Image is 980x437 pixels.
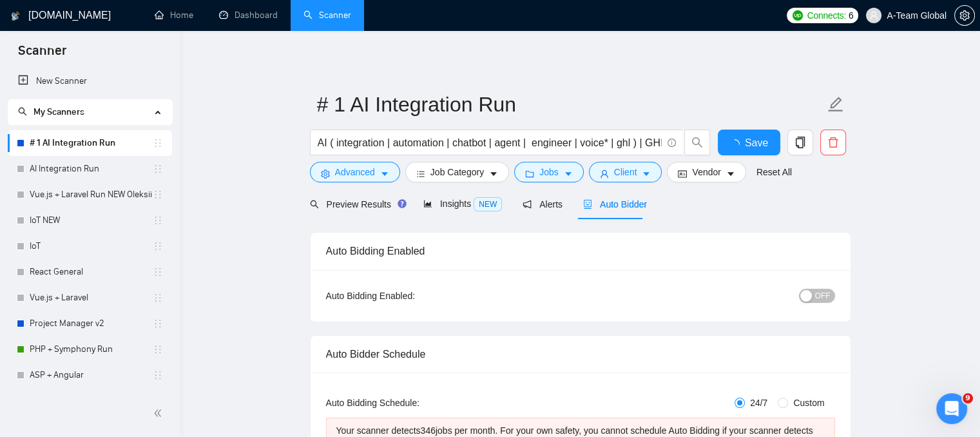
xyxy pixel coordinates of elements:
[318,135,662,151] input: Search Freelance Jobs...
[788,137,812,148] span: copy
[303,10,351,21] a: searchScanner
[153,215,163,226] span: holder
[153,318,163,329] span: holder
[756,165,792,179] a: Reset All
[793,10,803,21] img: upwork-logo.png
[955,10,974,21] span: setting
[692,165,720,179] span: Vendor
[807,8,846,23] span: Connects:
[30,336,153,362] a: PHP + Symphony Run
[30,156,153,182] a: AI Integration Run
[18,107,27,116] span: search
[667,162,745,182] button: idcardVendorcaret-down
[8,182,172,208] li: Vue.js + Laravel Run NEW Oleksii
[405,162,509,182] button: barsJob Categorycaret-down
[326,336,835,373] div: Auto Bidder Schedule
[30,259,153,285] a: React General
[821,137,845,148] span: delete
[30,182,153,208] a: Vue.js + Laravel Run NEW Oleksii
[11,6,20,26] img: logo
[869,11,878,20] span: user
[30,311,153,336] a: Project Manager v2
[583,200,592,209] span: robot
[849,8,854,23] span: 6
[589,162,662,182] button: userClientcaret-down
[18,106,84,117] span: My Scanners
[8,311,172,336] li: Project Manager v2
[8,259,172,285] li: React General
[416,169,425,179] span: bars
[600,169,609,179] span: user
[474,197,502,211] span: NEW
[30,285,153,311] a: Vue.js + Laravel
[815,289,831,303] span: OFF
[317,88,825,121] input: Scanner name...
[30,208,153,233] a: IoT NEW
[583,199,647,209] span: Auto Bidder
[936,393,967,424] iframe: Intercom live chat
[726,169,735,179] span: caret-down
[668,139,676,147] span: info-circle
[827,96,844,113] span: edit
[423,199,502,209] span: Insights
[523,200,532,209] span: notification
[321,169,330,179] span: setting
[614,165,637,179] span: Client
[8,130,172,156] li: # 1 AI Integration Run
[396,198,408,209] div: Tooltip anchor
[30,130,153,156] a: # 1 AI Integration Run
[326,289,495,303] div: Auto Bidding Enabled:
[8,233,172,259] li: IoT
[153,164,163,174] span: holder
[153,267,163,277] span: holder
[745,135,768,151] span: Save
[380,169,389,179] span: caret-down
[678,169,687,179] span: idcard
[8,156,172,182] li: AI Integration Run
[430,165,484,179] span: Job Category
[153,189,163,200] span: holder
[153,407,166,420] span: double-left
[718,130,780,155] button: Save
[954,10,975,21] a: setting
[30,362,153,388] a: ASP + Angular
[489,169,498,179] span: caret-down
[539,165,559,179] span: Jobs
[8,208,172,233] li: IoT NEW
[34,106,84,117] span: My Scanners
[787,130,813,155] button: copy
[8,388,172,414] li: React General Stopped
[310,162,400,182] button: settingAdvancedcaret-down
[219,10,278,21] a: dashboardDashboard
[729,139,745,150] span: loading
[153,370,163,380] span: holder
[8,336,172,362] li: PHP + Symphony Run
[153,293,163,303] span: holder
[564,169,573,179] span: caret-down
[514,162,584,182] button: folderJobscaret-down
[153,344,163,354] span: holder
[8,68,172,94] li: New Scanner
[326,233,835,269] div: Auto Bidding Enabled
[963,393,973,403] span: 9
[153,138,163,148] span: holder
[8,285,172,311] li: Vue.js + Laravel
[820,130,846,155] button: delete
[525,169,534,179] span: folder
[954,5,975,26] button: setting
[326,396,495,410] div: Auto Bidding Schedule:
[745,396,773,410] span: 24/7
[685,137,709,148] span: search
[153,241,163,251] span: holder
[423,199,432,208] span: area-chart
[642,169,651,179] span: caret-down
[335,165,375,179] span: Advanced
[155,10,193,21] a: homeHome
[18,68,162,94] a: New Scanner
[523,199,562,209] span: Alerts
[310,199,403,209] span: Preview Results
[30,233,153,259] a: IoT
[8,362,172,388] li: ASP + Angular
[788,396,829,410] span: Custom
[8,41,77,68] span: Scanner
